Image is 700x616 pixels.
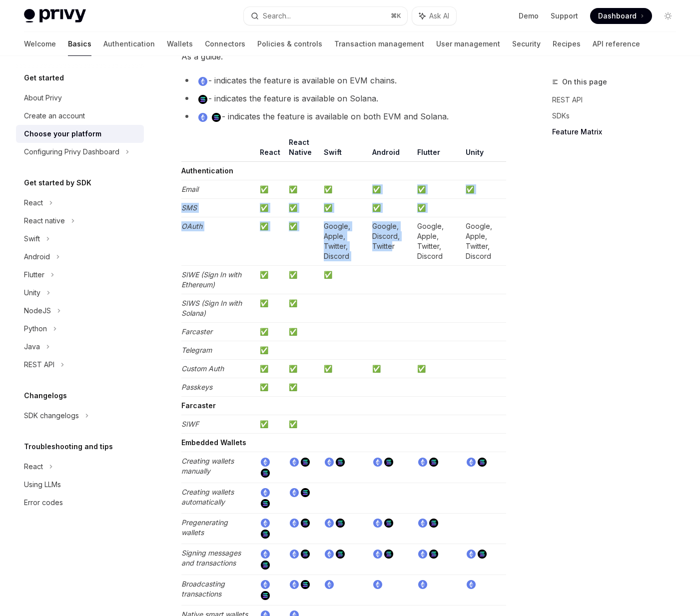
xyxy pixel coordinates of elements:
div: Java [24,341,40,353]
div: React native [24,215,65,227]
img: ethereum.png [290,519,299,528]
img: solana.png [478,550,487,559]
img: solana.png [261,469,270,478]
div: Unity [24,287,40,299]
span: On this page [562,76,607,88]
div: Configuring Privy Dashboard [24,146,119,158]
a: Demo [519,11,539,21]
img: solana.png [478,458,487,467]
h5: Changelogs [24,390,67,402]
td: ✅ [285,180,320,199]
td: ✅ [285,378,320,397]
th: Unity [462,137,506,162]
a: Using LLMs [16,476,144,494]
div: Search... [263,10,291,22]
td: ✅ [320,266,368,294]
li: - indicates the feature is available on EVM chains. [181,73,506,87]
em: SIWF [181,420,199,428]
td: ✅ [285,294,320,323]
em: SIWE (Sign In with Ethereum) [181,270,241,289]
img: ethereum.png [467,458,476,467]
img: solana.png [336,550,345,559]
img: light logo [24,9,86,23]
em: SIWS (Sign In with Solana) [181,299,242,317]
img: ethereum.png [373,458,382,467]
img: ethereum.png [290,580,299,589]
strong: Authentication [181,166,233,175]
th: React [256,137,285,162]
img: ethereum.png [325,458,334,467]
td: ✅ [285,360,320,378]
a: Choose your platform [16,125,144,143]
td: ✅ [256,360,285,378]
img: solana.png [261,499,270,508]
span: ⌘ K [391,12,401,20]
button: Toggle dark mode [660,8,676,24]
em: OAuth [181,222,202,230]
img: ethereum.png [261,580,270,589]
td: ✅ [285,266,320,294]
a: Welcome [24,32,56,56]
img: solana.png [261,530,270,539]
td: ✅ [256,323,285,341]
div: Flutter [24,269,44,281]
img: ethereum.png [325,580,334,589]
img: solana.png [384,550,393,559]
em: Signing messages and transactions [181,549,241,567]
a: Dashboard [590,8,652,24]
td: ✅ [413,180,462,199]
img: solana.png [336,519,345,528]
img: solana.png [301,488,310,497]
a: Error codes [16,494,144,512]
div: Using LLMs [24,479,61,491]
a: SDKs [552,108,684,124]
td: ✅ [413,199,462,217]
a: Support [551,11,578,21]
th: Android [368,137,413,162]
div: NodeJS [24,305,51,317]
li: - indicates the feature is available on both EVM and Solana. [181,109,506,123]
th: React Native [285,137,320,162]
h5: Get started by SDK [24,177,91,189]
a: Transaction management [334,32,424,56]
img: ethereum.png [290,458,299,467]
img: solana.png [198,95,207,104]
img: ethereum.png [290,550,299,559]
img: ethereum.png [418,580,427,589]
strong: Embedded Wallets [181,438,246,447]
a: API reference [593,32,640,56]
img: solana.png [301,550,310,559]
td: ✅ [285,199,320,217]
em: Farcaster [181,327,212,336]
td: Google, Apple, Twitter, Discord [413,217,462,266]
a: Basics [68,32,91,56]
img: ethereum.png [373,550,382,559]
td: ✅ [320,199,368,217]
a: Create an account [16,107,144,125]
div: Android [24,251,50,263]
h5: Troubleshooting and tips [24,441,113,453]
strong: Farcaster [181,401,216,410]
a: Security [512,32,541,56]
img: ethereum.png [373,580,382,589]
em: Creating wallets automatically [181,488,234,506]
td: ✅ [256,415,285,434]
th: Swift [320,137,368,162]
td: ✅ [413,360,462,378]
img: ethereum.png [261,550,270,559]
td: ✅ [256,217,285,266]
div: Error codes [24,497,63,509]
em: Creating wallets manually [181,457,234,475]
img: solana.png [301,458,310,467]
div: REST API [24,359,54,371]
img: ethereum.png [418,458,427,467]
img: solana.png [301,519,310,528]
div: About Privy [24,92,62,104]
a: Authentication [103,32,155,56]
td: ✅ [368,180,413,199]
td: ✅ [256,294,285,323]
img: solana.png [429,458,438,467]
img: solana.png [429,550,438,559]
em: Pregenerating wallets [181,518,228,537]
div: Choose your platform [24,128,101,140]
